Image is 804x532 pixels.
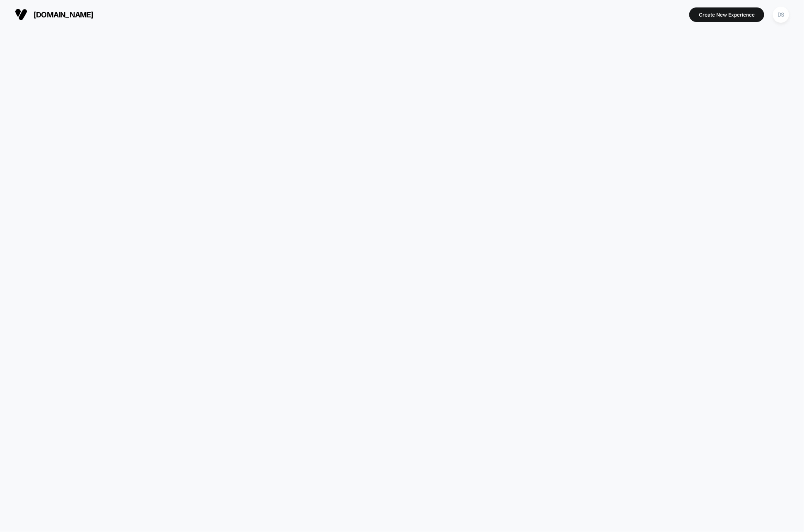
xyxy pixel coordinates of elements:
button: DS [770,6,792,23]
div: DS [773,7,789,23]
span: [DOMAIN_NAME] [34,10,94,19]
button: Create New Experience [689,7,764,22]
button: [DOMAIN_NAME] [12,8,96,21]
img: Visually logo [15,8,27,21]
